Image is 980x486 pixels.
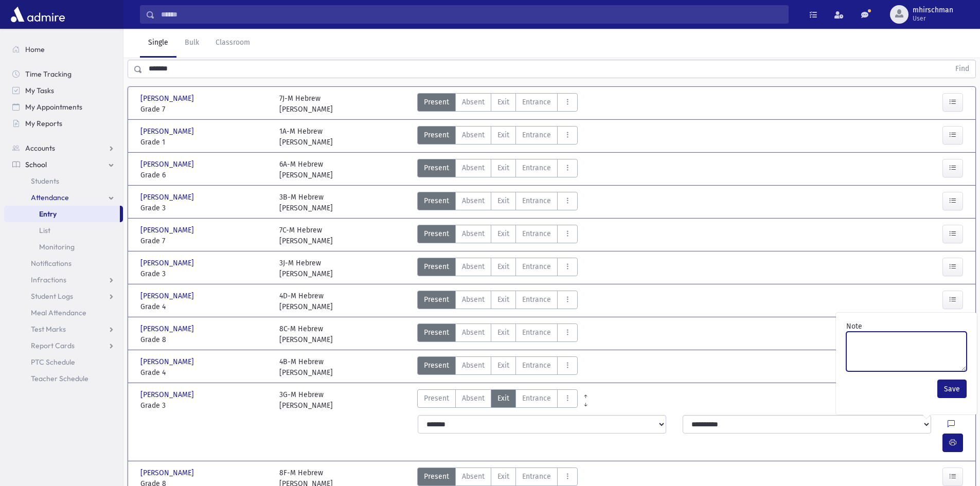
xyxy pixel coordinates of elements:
span: Exit [497,327,509,338]
span: Entrance [522,360,551,371]
div: AttTypes [417,389,578,411]
span: My Reports [25,119,62,128]
span: Exit [497,261,509,272]
span: Student Logs [31,292,73,301]
span: Absent [462,360,485,371]
a: Students [4,173,123,189]
div: 4D-M Hebrew [PERSON_NAME] [279,291,333,312]
div: 4B-M Hebrew [PERSON_NAME] [279,356,333,378]
a: My Appointments [4,99,123,115]
span: Absent [462,228,485,239]
a: List [4,222,123,239]
span: Exit [497,393,509,404]
a: Entry [4,206,120,222]
span: Teacher Schedule [31,374,88,383]
span: Grade 8 [140,334,269,345]
a: Test Marks [4,321,123,337]
span: Absent [462,97,485,107]
span: Entrance [522,97,551,107]
span: Grade 7 [140,104,269,115]
span: Present [424,130,449,140]
span: [PERSON_NAME] [140,389,196,400]
span: Test Marks [31,325,66,334]
span: Notifications [31,259,72,268]
span: Present [424,228,449,239]
span: [PERSON_NAME] [140,159,196,170]
span: [PERSON_NAME] [140,126,196,137]
span: List [39,226,50,235]
span: Present [424,294,449,305]
span: [PERSON_NAME] [140,356,196,367]
span: Grade 1 [140,137,269,148]
span: Meal Attendance [31,308,86,317]
span: Attendance [31,193,69,202]
a: Accounts [4,140,123,156]
button: Save [937,380,967,398]
span: Exit [497,130,509,140]
span: Entrance [522,327,551,338]
span: Exit [497,294,509,305]
button: Find [949,60,975,78]
span: Present [424,360,449,371]
span: Exit [497,97,509,107]
img: AdmirePro [8,4,67,25]
span: Grade 4 [140,301,269,312]
span: Present [424,163,449,173]
span: Entrance [522,294,551,305]
span: Entrance [522,228,551,239]
span: Time Tracking [25,69,72,79]
div: AttTypes [417,159,578,181]
span: Entrance [522,195,551,206]
span: Accounts [25,143,55,153]
div: AttTypes [417,323,578,345]
span: Home [25,45,45,54]
a: Time Tracking [4,66,123,82]
a: Attendance [4,189,123,206]
a: Single [140,29,176,58]
span: [PERSON_NAME] [140,192,196,203]
span: User [913,14,953,23]
div: 7C-M Hebrew [PERSON_NAME] [279,225,333,246]
div: AttTypes [417,356,578,378]
span: [PERSON_NAME] [140,291,196,301]
span: Present [424,261,449,272]
div: 1A-M Hebrew [PERSON_NAME] [279,126,333,148]
span: Grade 3 [140,400,269,411]
span: Exit [497,228,509,239]
span: Absent [462,471,485,482]
span: Present [424,327,449,338]
span: Present [424,393,449,404]
a: Bulk [176,29,207,58]
span: Present [424,471,449,482]
span: Grade 3 [140,203,269,213]
div: AttTypes [417,225,578,246]
span: Present [424,97,449,107]
span: Exit [497,163,509,173]
span: Monitoring [39,242,75,251]
span: Grade 3 [140,268,269,279]
span: Students [31,176,59,186]
span: Grade 4 [140,367,269,378]
a: Report Cards [4,337,123,354]
span: Infractions [31,275,66,284]
span: Entrance [522,163,551,173]
span: Present [424,195,449,206]
a: My Reports [4,115,123,132]
span: Absent [462,163,485,173]
span: PTC Schedule [31,357,75,367]
a: Home [4,41,123,58]
span: Report Cards [31,341,75,350]
span: Grade 6 [140,170,269,181]
a: School [4,156,123,173]
span: Absent [462,327,485,338]
span: [PERSON_NAME] [140,467,196,478]
span: Entrance [522,261,551,272]
div: AttTypes [417,126,578,148]
span: [PERSON_NAME] [140,93,196,104]
span: Absent [462,195,485,206]
span: Exit [497,471,509,482]
span: Absent [462,130,485,140]
span: [PERSON_NAME] [140,258,196,268]
span: Entry [39,209,57,219]
div: AttTypes [417,192,578,213]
